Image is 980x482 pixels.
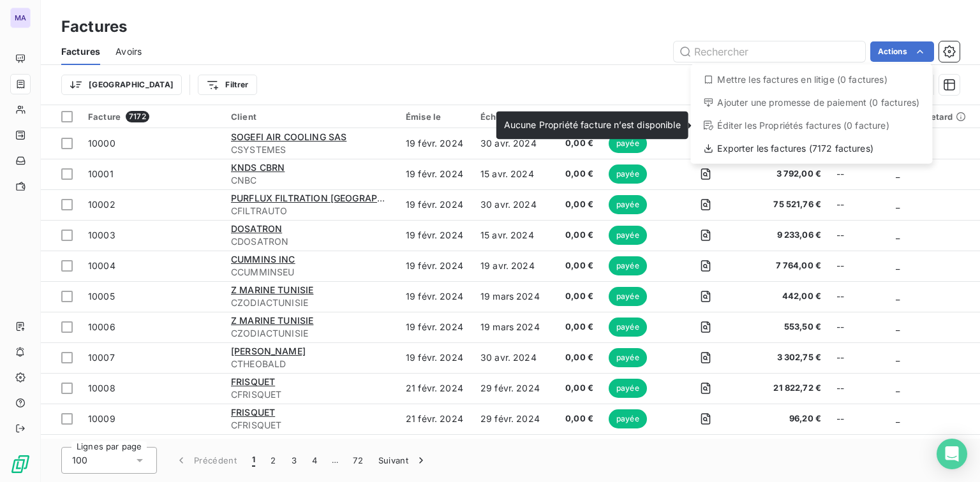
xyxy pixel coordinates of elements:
[695,69,927,90] div: Mettre les factures en litige (0 factures)
[695,92,927,113] div: Ajouter une promesse de paiement (0 factures)
[695,138,927,159] div: Exporter les factures (7172 factures)
[690,64,932,164] div: Actions
[695,115,927,136] div: Éditer les Propriétés factures (0 facture)
[504,119,681,130] span: Aucune Propriété facture n’est disponible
